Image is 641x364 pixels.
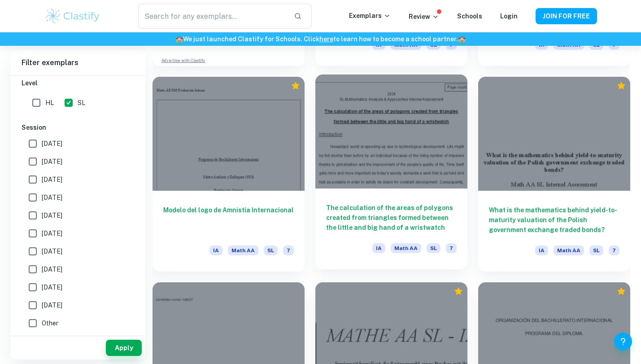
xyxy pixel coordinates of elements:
[372,243,385,253] span: IA
[42,318,58,328] span: Other
[617,81,626,90] div: Premium
[454,287,463,296] div: Premium
[536,8,597,24] button: JOIN FOR FREE
[535,246,548,255] span: IA
[446,243,457,253] span: 7
[42,228,62,238] span: [DATE]
[319,35,333,43] a: here
[42,139,62,149] span: [DATE]
[42,264,62,274] span: [DATE]
[42,300,62,310] span: [DATE]
[500,13,518,20] a: Login
[78,98,85,108] span: SL
[161,57,205,64] a: Advertise with Clastify
[42,211,62,220] span: [DATE]
[42,193,62,202] span: [DATE]
[291,81,300,90] div: Premium
[349,11,391,21] p: Exemplars
[554,246,584,255] span: Math AA
[42,157,62,167] span: [DATE]
[427,243,440,253] span: SL
[42,246,62,256] span: [DATE]
[11,50,145,75] h6: Filter exemplars
[22,123,135,132] h6: Session
[457,13,482,20] a: Schools
[153,77,305,272] a: Modelo del logo de Amnistía InternacionalIAMath AASL7
[106,340,142,356] button: Apply
[42,282,62,292] span: [DATE]
[22,78,135,88] h6: Level
[617,287,626,296] div: Premium
[175,35,183,43] span: 🏫
[163,205,294,235] h6: Modelo del logo de Amnistía Internacional
[45,98,54,108] span: HL
[458,35,466,43] span: 🏫
[409,12,439,22] p: Review
[42,175,62,184] span: [DATE]
[228,246,258,255] span: Math AA
[315,77,467,272] a: The calculation of the areas of polygons created from triangles formed between the little and big...
[589,246,603,255] span: SL
[138,4,286,29] input: Search for any exemplars...
[326,203,457,232] h6: The calculation of the areas of polygons created from triangles formed between the little and big...
[209,246,222,255] span: IA
[489,205,619,235] h6: What is the mathematics behind yield-to-maturity valuation of the Polish government exchange trad...
[478,77,630,272] a: What is the mathematics behind yield-to-maturity valuation of the Polish government exchange trad...
[264,246,278,255] span: SL
[614,333,632,351] button: Help and Feedback
[609,246,619,255] span: 7
[2,34,639,44] h6: We just launched Clastify for Schools. Click to learn how to become a school partner.
[283,246,294,255] span: 7
[391,243,421,253] span: Math AA
[44,7,101,25] img: Clastify logo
